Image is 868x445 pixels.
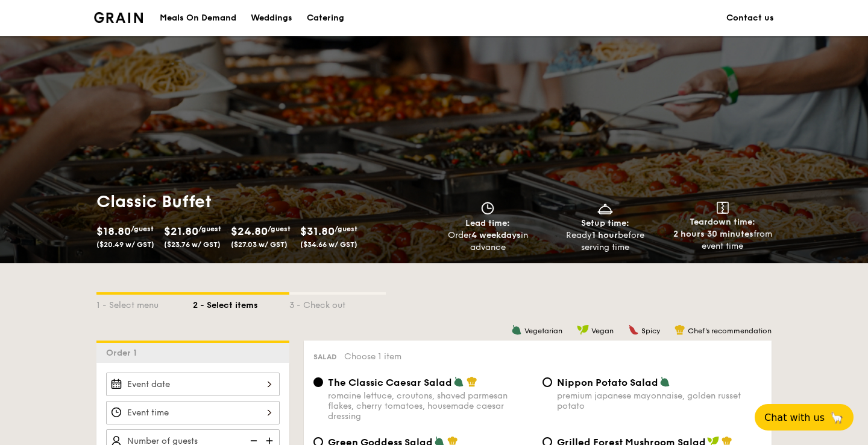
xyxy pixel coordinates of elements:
img: icon-chef-hat.a58ddaea.svg [467,376,477,387]
img: icon-spicy.37a8142b.svg [628,324,639,335]
input: Nippon Potato Saladpremium japanese mayonnaise, golden russet potato [542,377,552,387]
span: $24.80 [231,225,268,238]
span: $21.80 [164,225,198,238]
span: Choose 1 item [344,351,401,362]
img: icon-vegan.f8ff3823.svg [577,324,589,335]
div: premium japanese mayonnaise, golden russet potato [557,391,762,411]
img: icon-vegetarian.fe4039eb.svg [511,324,522,335]
img: icon-clock.2db775ea.svg [479,202,497,215]
img: icon-teardown.65201eee.svg [717,202,729,214]
input: The Classic Caesar Saladromaine lettuce, croutons, shaved parmesan flakes, cherry tomatoes, house... [313,377,323,387]
span: Order 1 [106,348,142,358]
span: The Classic Caesar Salad [328,377,452,388]
img: icon-chef-hat.a58ddaea.svg [675,324,685,335]
span: $31.80 [300,225,335,238]
span: /guest [131,225,154,233]
input: Event time [106,401,280,424]
span: ($34.66 w/ GST) [300,240,357,249]
div: Ready before serving time [552,229,659,254]
span: ($27.03 w/ GST) [231,240,288,249]
strong: 4 weekdays [471,230,521,240]
h1: Classic Buffet [96,191,429,213]
span: 🦙 [829,411,844,424]
span: Vegan [591,327,614,335]
a: Logotype [94,12,143,23]
img: icon-dish.430c3a2e.svg [596,202,614,215]
span: /guest [198,225,221,233]
div: 2 - Select items [193,295,289,312]
img: icon-vegetarian.fe4039eb.svg [453,376,464,387]
div: romaine lettuce, croutons, shaved parmesan flakes, cherry tomatoes, housemade caesar dressing [328,391,533,421]
span: Vegetarian [524,327,562,335]
span: /guest [335,225,357,233]
img: icon-vegetarian.fe4039eb.svg [659,376,670,387]
button: Chat with us🦙 [755,404,854,431]
span: $18.80 [96,225,131,238]
span: Chef's recommendation [688,327,772,335]
span: Nippon Potato Salad [557,377,658,388]
input: Event date [106,373,280,396]
span: Chat with us [764,412,825,423]
span: Spicy [641,327,660,335]
strong: 2 hours 30 minutes [673,229,753,239]
span: Setup time: [581,218,629,228]
span: /guest [268,225,291,233]
img: Grain [94,12,143,23]
span: Salad [313,353,337,361]
strong: 1 hour [592,230,618,240]
div: 3 - Check out [289,295,386,312]
span: ($23.76 w/ GST) [164,240,221,249]
div: from event time [668,228,776,252]
span: Teardown time: [690,217,755,227]
span: ($20.49 w/ GST) [96,240,154,249]
div: Order in advance [434,229,542,254]
div: 1 - Select menu [96,295,193,312]
span: Lead time: [465,218,510,228]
